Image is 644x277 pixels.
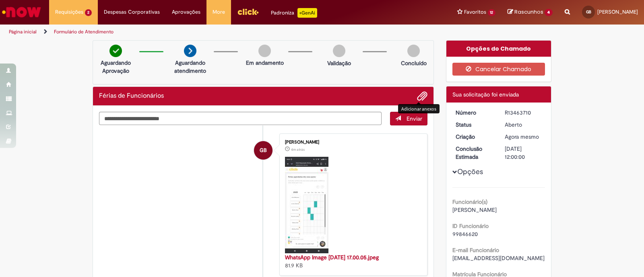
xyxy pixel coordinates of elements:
img: ServiceNow [1,4,42,20]
span: [EMAIL_ADDRESS][DOMAIN_NAME] [452,254,545,262]
textarea: Digite sua mensagem aqui... [99,112,382,125]
dt: Número [450,109,499,117]
a: Página inicial [9,29,37,35]
span: Aprovações [172,8,200,16]
dt: Conclusão Estimada [450,145,499,161]
div: 29/08/2025 17:08:57 [505,133,542,141]
dt: Status [450,121,499,129]
a: Formulário de Atendimento [54,29,114,35]
div: [DATE] 12:00:00 [505,145,542,161]
button: Cancelar Chamado [452,63,545,76]
p: Concluído [401,59,427,67]
p: Validação [327,59,351,67]
b: E-mail Funcionário [452,246,499,254]
b: ID Funcionário [452,222,489,230]
div: Padroniza [271,8,317,18]
p: +GenAi [297,8,317,18]
span: Despesas Corporativas [104,8,160,16]
span: More [213,8,225,16]
img: img-circle-grey.png [333,45,345,57]
span: Requisições [55,8,83,16]
button: Enviar [390,112,427,125]
span: Sua solicitação foi enviada [452,91,519,98]
div: Aberto [505,121,542,129]
a: WhatsApp Image [DATE] 17.00.05.jpeg [285,254,379,261]
div: R13463710 [505,109,542,117]
img: img-circle-grey.png [258,45,271,57]
div: [PERSON_NAME] [285,140,419,145]
dt: Criação [450,133,499,141]
div: Gabriela Marques Bortolotto [254,141,272,160]
span: [PERSON_NAME] [597,8,638,15]
span: 99846620 [452,230,478,238]
a: Rascunhos [508,8,553,16]
img: img-circle-grey.png [407,45,420,57]
span: Agora mesmo [505,133,539,140]
span: GB [586,9,591,14]
button: Adicionar anexos [417,91,427,101]
span: 4 [545,9,553,16]
div: 81.9 KB [285,253,419,269]
span: 12 [488,9,496,16]
img: check-circle-green.png [109,45,122,57]
b: Funcionário(s) [452,198,487,205]
h2: Férias de Funcionários Histórico de tíquete [99,92,164,100]
p: Aguardando atendimento [171,59,210,75]
span: GB [260,141,267,160]
p: Em andamento [246,59,284,67]
span: [PERSON_NAME] [452,206,497,213]
div: Adicionar anexos [398,104,440,113]
img: arrow-next.png [184,45,196,57]
span: Rascunhos [514,8,543,16]
span: Enviar [407,115,422,122]
time: 29/08/2025 17:08:57 [505,133,539,140]
span: Favoritos [464,8,486,16]
span: 2 [85,9,92,16]
div: Opções do Chamado [446,41,551,57]
span: 4m atrás [291,147,305,152]
ul: Trilhas de página [6,25,423,39]
time: 29/08/2025 17:05:06 [291,147,305,152]
p: Aguardando Aprovação [96,59,135,75]
img: click_logo_yellow_360x200.png [237,6,259,18]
